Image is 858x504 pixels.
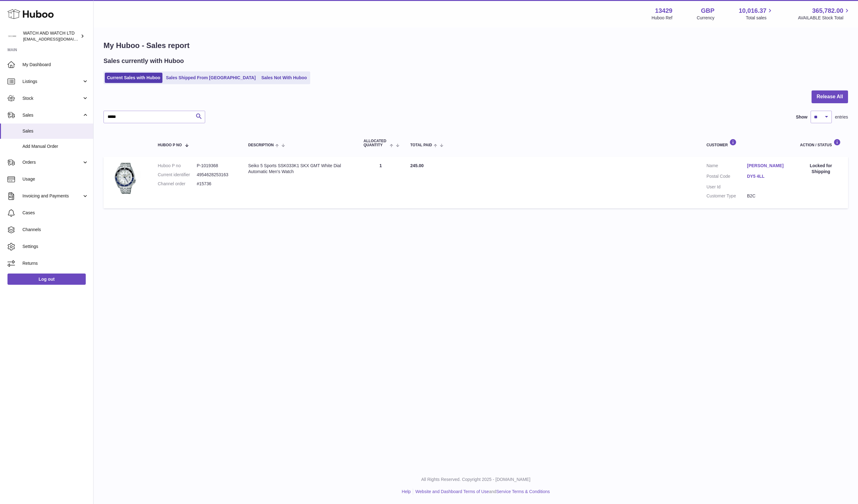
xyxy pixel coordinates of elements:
span: [EMAIL_ADDRESS][DOMAIN_NAME] [23,36,92,41]
div: WATCH AND WATCH LTD [23,30,79,42]
a: [PERSON_NAME] [747,163,788,169]
span: 10,016.37 [739,7,766,15]
div: Locked for Shipping [800,163,842,175]
h1: My Huboo - Sales report [104,41,848,51]
a: Website and Dashboard Terms of Use [415,489,489,494]
a: Service Terms & Conditions [496,489,550,494]
a: Current Sales with Huboo [105,73,162,83]
a: Log out [7,274,86,285]
dt: Huboo P no [158,163,197,169]
dt: Channel order [158,181,197,187]
span: Cases [22,210,89,216]
a: Sales Shipped From [GEOGRAPHIC_DATA] [164,73,258,83]
dt: Name [706,163,747,170]
dt: Current identifier [158,172,197,178]
td: 1 [357,157,404,208]
a: Help [402,489,411,494]
div: Seiko 5 Sports SSK033K1 SKX GMT White Dial Automatic Men's Watch [248,163,351,175]
a: Sales Not With Huboo [259,73,309,83]
a: 365,782.00 AVAILABLE Stock Total [798,7,851,21]
dd: #15736 [197,181,236,187]
span: Stock [22,95,82,101]
img: baris@watchandwatch.co.uk [7,31,17,41]
strong: 13429 [655,7,672,15]
dd: B2C [747,193,788,199]
span: Sales [22,128,89,134]
span: Channels [22,227,89,233]
span: Add Manual Order [22,143,89,149]
span: Listings [22,79,82,85]
span: Usage [22,176,89,182]
a: 10,016.37 Total sales [739,7,774,21]
p: All Rights Reserved. Copyright 2025 - [DOMAIN_NAME] [99,477,853,482]
span: Huboo P no [158,143,182,147]
span: ALLOCATED Quantity [364,139,388,147]
li: and [413,489,550,495]
span: AVAILABLE Stock Total [798,15,851,21]
div: Customer [706,139,788,147]
span: My Dashboard [22,62,89,68]
span: entries [835,114,848,120]
span: Invoicing and Payments [22,193,82,199]
label: Show [796,114,807,120]
span: Returns [22,260,89,266]
strong: GBP [701,7,714,15]
div: Huboo Ref [652,15,672,21]
span: Sales [22,112,82,118]
span: Total sales [746,15,774,21]
img: 1731278765.png [110,163,141,194]
dd: P-1019368 [197,163,236,169]
dt: Postal Code [706,173,747,181]
div: Action / Status [800,139,842,147]
dt: User Id [706,184,747,190]
div: Currency [697,15,715,21]
span: Orders [22,159,82,165]
dt: Customer Type [706,193,747,199]
h2: Sales currently with Huboo [104,57,184,65]
span: Settings [22,244,89,250]
button: Release All [812,90,848,103]
span: 365,782.00 [812,7,843,15]
span: 245.00 [410,163,424,168]
span: Description [248,143,274,147]
span: Total paid [410,143,432,147]
dd: 4954628253163 [197,172,236,178]
a: DY5 4LL [747,173,788,179]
